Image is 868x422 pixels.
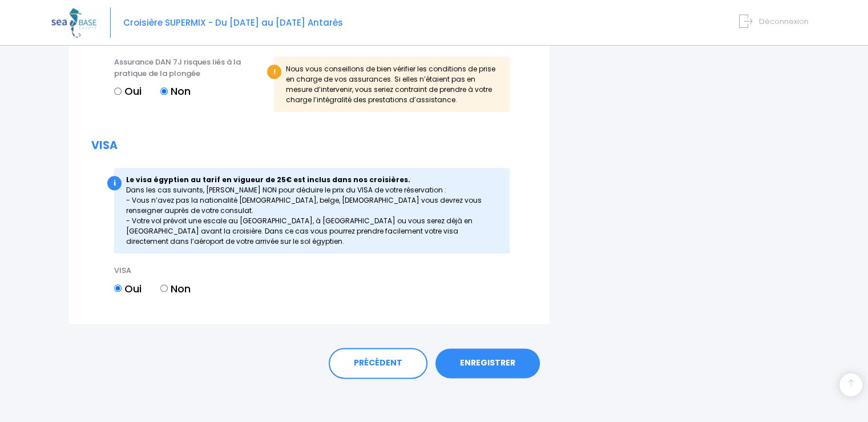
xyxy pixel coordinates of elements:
input: Oui [114,284,122,292]
div: Dans les cas suivants, [PERSON_NAME] NON pour déduire le prix du VISA de votre réservation : - Vo... [114,168,510,254]
a: ENREGISTRER [435,348,540,378]
input: Non [160,87,168,95]
span: Déconnexion [759,16,809,27]
label: Non [160,281,191,296]
strong: Le visa égyptien au tarif en vigueur de 25€ est inclus dans nos croisières. [126,175,410,184]
label: Oui [114,83,142,99]
label: Non [160,83,191,99]
span: Croisière SUPERMIX - Du [DATE] au [DATE] Antarès [123,17,343,29]
h2: VISA [91,139,527,152]
label: Oui [114,281,142,296]
div: Nous vous conseillons de bien vérifier les conditions de prise en charge de vos assurances. Si el... [274,57,510,111]
input: Oui [114,87,122,95]
span: VISA [114,265,131,276]
input: Non [160,284,168,292]
div: ! [267,65,281,79]
div: i [107,176,122,190]
a: PRÉCÉDENT [329,348,427,379]
span: Assurance DAN 7J risques liés à la pratique de la plongée [114,57,241,79]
